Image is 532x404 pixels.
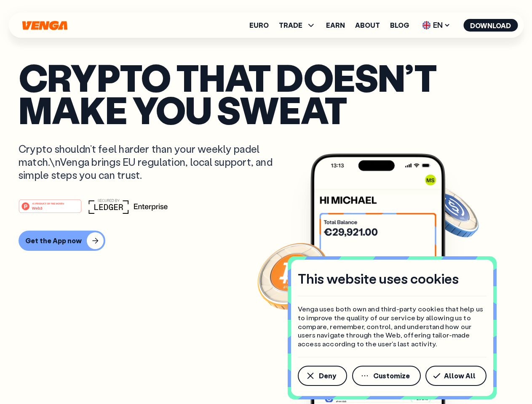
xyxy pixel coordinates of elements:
a: Earn [326,22,345,29]
span: EN [419,19,453,32]
button: Deny [298,366,347,386]
img: USDC coin [420,181,481,242]
a: Blog [390,22,409,29]
tspan: #1 PRODUCT OF THE MONTH [32,202,64,205]
a: #1 PRODUCT OF THE MONTHWeb3 [19,204,82,215]
h4: This website uses cookies [298,270,459,287]
p: Crypto that doesn’t make you sweat [19,61,513,125]
tspan: Web3 [32,205,43,210]
a: Get the App now [19,231,513,251]
span: Customize [373,372,410,379]
span: TRADE [279,22,302,29]
svg: Home [21,21,68,30]
p: Venga uses both own and third-party cookies that help us to improve the quality of our service by... [298,305,487,348]
a: Euro [249,22,269,29]
span: Deny [319,372,336,379]
button: Download [463,19,518,32]
a: About [355,22,380,29]
div: Get the App now [25,237,82,245]
img: Bitcoin [256,238,331,314]
span: TRADE [279,20,316,30]
p: Crypto shouldn’t feel harder than your weekly padel match.\nVenga brings EU regulation, local sup... [19,142,285,182]
button: Allow All [425,366,487,386]
button: Get the App now [19,231,105,251]
img: flag-uk [422,21,430,29]
span: Allow All [444,372,476,379]
button: Customize [352,366,421,386]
